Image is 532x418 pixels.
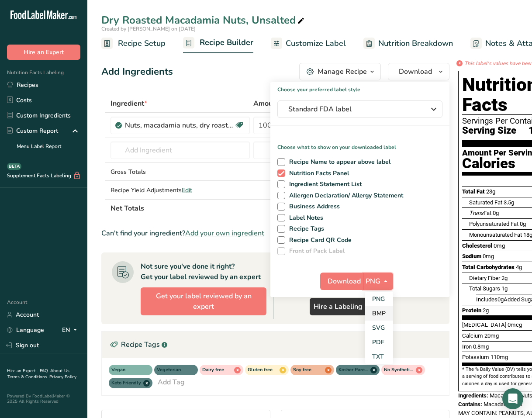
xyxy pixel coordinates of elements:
div: Not sure you've done it right? Get your label reviewed by an expert [141,261,261,282]
span: Potassium [462,354,489,360]
span: Label Notes [285,214,324,222]
button: PNG [363,273,393,290]
span: x [280,367,286,373]
div: Can't find your ingredient? [101,228,449,238]
div: Add Tag [158,377,185,387]
div: BETA [7,163,21,170]
input: Add Ingredient [111,142,250,159]
a: SVG [365,321,393,335]
span: Contains: [458,401,482,408]
span: Business Address [285,203,340,211]
span: Total Carbohydrates [462,264,515,270]
span: Dietary Fiber [469,275,500,281]
span: Saturated Fat [469,199,502,206]
div: Add Ingredients [101,65,173,79]
span: Allergen Declaration/ Allergy Statement [285,192,404,200]
a: Terms & Conditions . [7,374,49,380]
span: 0g [497,296,504,303]
div: Recipe Yield Adjustments [111,186,250,195]
span: Recipe Setup [118,38,166,49]
span: Standard FDA label [288,104,419,114]
a: Recipe Builder [183,33,253,54]
span: Ingredients: [458,392,488,399]
button: Download [320,273,363,290]
div: Nuts, macadamia nuts, dry roasted, without salt added [125,120,234,131]
span: Keto Friendly [111,380,142,387]
div: Manage Recipe [318,66,367,77]
span: Fat [469,210,491,216]
span: x [143,380,150,387]
span: 0mcg [508,321,522,328]
span: Recipe Card QR Code [285,236,352,244]
a: Hire an Expert . [7,368,38,374]
span: Customize Label [286,38,346,49]
span: Created by [PERSON_NAME] on [DATE] [101,25,196,32]
div: Dry Roasted Macadamia Nuts, Unsalted [101,12,306,28]
div: Powered By FoodLabelMaker © 2025 All Rights Reserved [7,394,80,404]
span: Dairy free [202,366,232,374]
span: Recipe Builder [200,37,253,48]
span: Download [328,276,361,287]
span: Protein [462,307,481,314]
span: Gluten free [248,366,278,374]
span: Total Sugars [469,285,500,292]
div: Recipe Tags [102,332,449,358]
a: Language [7,322,44,338]
a: Nutrition Breakdown [363,34,453,53]
span: 0g [520,221,526,227]
span: Calcium [462,332,483,339]
span: Vegan [111,366,142,374]
span: Ingredient Statement List [285,180,362,188]
span: x [325,367,332,373]
span: 2g [483,307,489,314]
span: Amount [253,98,282,109]
span: 0g [493,210,499,216]
a: PDF [365,335,393,349]
div: Custom Report [7,126,58,135]
button: Manage Recipe [299,63,381,80]
span: Polyunsaturated Fat [469,221,518,227]
span: Kosher Pareve [339,366,369,374]
span: 110mg [491,354,508,360]
div: EN [62,325,80,335]
span: x [234,367,241,373]
a: PNG [365,292,393,306]
a: TXT [365,349,393,364]
span: Recipe Name to appear above label [285,158,391,166]
span: Total Fat [462,188,485,195]
span: Nutrition Facts Panel [285,169,349,177]
span: Download [399,66,432,77]
button: Get your label reviewed by an expert [141,287,266,315]
a: Customize Label [271,34,346,53]
span: Sodium [462,253,481,259]
span: Recipe Tags [285,225,325,233]
a: Privacy Policy [49,374,76,380]
span: Vegeterian [157,366,187,374]
p: Choose what to show on your downloaded label [270,136,449,151]
span: 2g [501,275,508,281]
a: Recipe Setup [101,34,166,53]
span: Ingredient [111,98,147,109]
span: 4g [516,264,522,270]
span: PNG [366,276,380,287]
h1: Choose your preferred label style [270,82,449,93]
span: Nutrition Breakdown [378,38,453,49]
span: No Synthetic Additives [384,366,414,374]
span: x [416,367,422,373]
div: Gross Totals [111,167,250,176]
a: BMP [365,306,393,321]
button: Standard FDA label [277,100,442,118]
span: Cholesterol [462,242,492,249]
span: Edit [182,186,192,194]
span: Soy free [293,366,323,374]
th: Net Totals [109,199,342,217]
span: x [370,367,377,373]
span: Monounsaturated Fat [469,231,522,238]
i: Trans [469,210,484,216]
span: 1g [501,285,508,292]
span: 23g [486,188,495,195]
span: Add your own ingredient [185,228,264,238]
button: Hire an Expert [7,45,80,60]
span: 0mg [483,253,494,259]
span: Serving Size [462,125,516,136]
